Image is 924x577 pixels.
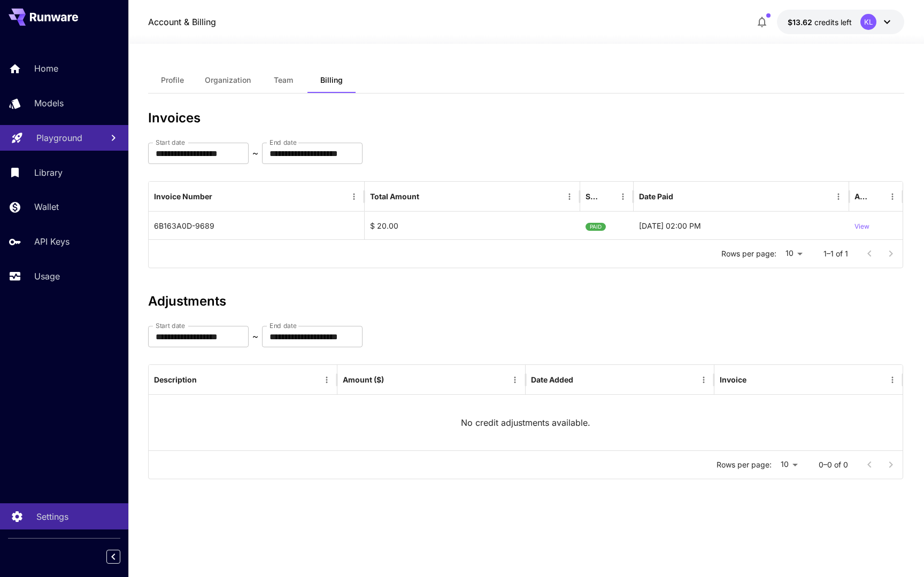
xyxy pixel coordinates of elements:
p: Wallet [34,200,59,213]
div: Invoice Number [154,192,212,201]
p: 1–1 of 1 [823,248,848,259]
button: Sort [600,189,615,204]
button: Menu [319,372,334,387]
p: Library [34,166,63,179]
div: $13.62327 [788,17,852,28]
div: Amount ($) [343,375,384,384]
div: Date Added [531,375,573,384]
p: Usage [34,270,60,283]
h3: Invoices [148,111,904,126]
button: Menu [507,372,522,387]
p: View [854,222,869,232]
div: Status [586,192,599,201]
button: Sort [198,372,213,387]
button: Sort [420,189,435,204]
p: Rows per page: [717,459,772,470]
button: View [854,212,869,239]
button: Menu [615,189,630,204]
p: Home [34,62,58,75]
button: Menu [346,189,361,204]
div: Description [154,375,197,384]
button: Collapse sidebar [106,550,120,564]
div: Invoice [720,375,746,384]
button: Sort [748,372,763,387]
button: Sort [870,189,885,204]
div: $ 20.00 [365,212,580,239]
span: Billing [320,75,343,85]
button: Menu [831,189,846,204]
span: PAID [586,213,606,240]
label: End date [269,321,296,330]
button: Sort [213,189,228,204]
p: Rows per page: [721,248,776,259]
div: KL [860,14,876,30]
button: Menu [562,189,577,204]
span: Profile [161,75,184,85]
p: Settings [36,510,68,523]
span: credits left [814,18,852,27]
div: Collapse sidebar [114,547,128,566]
div: 10 [776,457,802,472]
p: ~ [252,330,258,343]
p: API Keys [34,235,70,248]
button: Menu [696,372,711,387]
button: $13.62327KL [777,10,904,34]
h3: Adjustments [148,294,904,309]
div: 6B163A0D-9689 [149,212,364,239]
label: End date [269,138,296,147]
div: 19-08-2025 02:00 PM [634,212,849,239]
div: Total Amount [370,192,419,201]
p: Playground [36,131,82,144]
a: Account & Billing [148,15,216,28]
p: ~ [252,147,258,160]
label: Start date [156,321,185,330]
nav: breadcrumb [148,15,216,28]
button: Menu [885,372,900,387]
div: Date Paid [639,192,673,201]
button: Sort [674,189,689,204]
span: $13.62 [788,18,814,27]
p: 0–0 of 0 [819,459,848,470]
div: Action [854,192,869,201]
label: Start date [156,138,185,147]
span: Team [274,75,293,85]
button: Menu [885,189,900,204]
button: Sort [574,372,589,387]
button: Sort [385,372,400,387]
p: Models [34,97,64,110]
span: Organization [205,75,251,85]
div: 10 [781,246,806,261]
p: No credit adjustments available. [461,416,590,429]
